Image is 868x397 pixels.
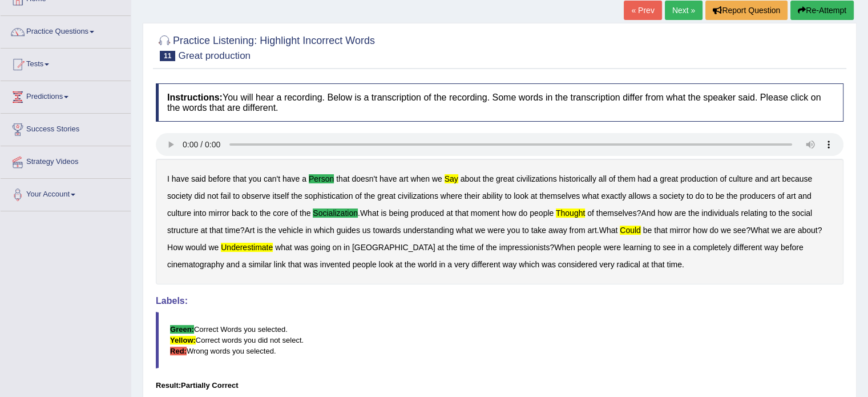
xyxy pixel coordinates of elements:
[693,226,708,235] b: how
[599,260,614,269] b: very
[167,208,191,218] b: culture
[447,260,452,269] b: a
[616,260,640,269] b: radical
[170,336,196,344] b: Yellow:
[290,208,297,218] b: of
[337,226,360,235] b: guides
[439,260,445,269] b: in
[377,191,395,200] b: great
[305,226,312,235] b: in
[792,208,812,218] b: social
[798,191,811,200] b: and
[251,208,257,218] b: to
[395,260,402,269] b: at
[582,191,599,200] b: what
[542,260,556,269] b: was
[519,260,539,269] b: which
[578,243,601,252] b: people
[726,191,737,200] b: the
[686,243,691,252] b: a
[531,226,546,235] b: take
[300,208,310,218] b: the
[486,243,496,252] b: the
[781,243,804,252] b: before
[687,191,693,200] b: to
[178,50,251,61] small: Great production
[445,174,458,183] b: say
[410,174,429,183] b: when
[265,226,276,235] b: the
[596,208,637,218] b: themselves
[624,1,661,20] a: « Prev
[487,226,504,235] b: were
[667,260,681,269] b: time
[786,191,796,200] b: art
[705,1,788,20] button: Report Question
[530,208,554,218] b: people
[706,191,713,200] b: to
[336,174,349,183] b: that
[556,208,585,218] b: thought
[352,174,377,183] b: doesn't
[232,208,249,218] b: back
[516,174,557,183] b: civilizations
[778,208,789,218] b: the
[172,174,189,183] b: have
[609,174,616,183] b: of
[167,174,169,183] b: I
[643,226,652,235] b: be
[657,208,672,218] b: how
[643,260,649,269] b: at
[680,174,717,183] b: production
[403,226,454,235] b: understanding
[1,146,131,175] a: Strategy Videos
[620,226,641,235] b: could
[659,191,684,200] b: society
[441,191,462,200] b: where
[514,191,528,200] b: look
[170,325,194,334] b: Green:
[701,208,738,218] b: individuals
[587,208,594,218] b: of
[381,208,386,218] b: is
[471,208,500,218] b: moment
[454,260,469,269] b: very
[720,174,726,183] b: of
[185,243,207,252] b: would
[641,208,655,218] b: And
[669,226,691,235] b: mirror
[653,174,657,183] b: a
[455,208,468,218] b: that
[651,260,664,269] b: that
[604,243,621,252] b: were
[257,226,263,235] b: is
[389,208,408,218] b: being
[333,243,342,252] b: on
[733,226,746,235] b: see
[233,191,240,200] b: to
[288,260,301,269] b: that
[755,174,768,183] b: and
[507,226,520,235] b: you
[741,208,767,218] b: relating
[569,226,585,235] b: from
[208,174,231,183] b: before
[380,174,397,183] b: have
[548,226,567,235] b: away
[587,226,596,235] b: art
[227,260,240,269] b: and
[167,226,198,235] b: structure
[305,191,353,200] b: sophistication
[663,243,676,252] b: see
[729,174,753,183] b: culture
[272,191,289,200] b: itself
[167,191,192,200] b: society
[465,191,480,200] b: their
[309,174,334,183] b: person
[156,159,843,284] div: . ? ? . ? ? ? .
[379,260,394,269] b: look
[291,191,302,200] b: the
[654,243,661,252] b: to
[294,243,309,252] b: was
[496,174,514,183] b: great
